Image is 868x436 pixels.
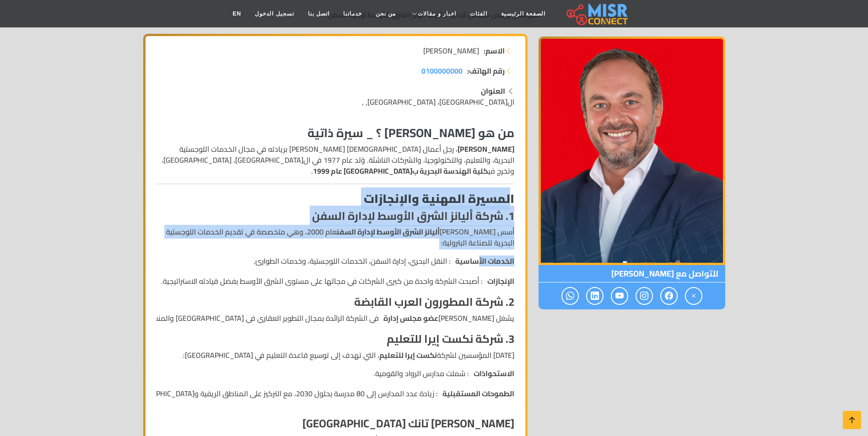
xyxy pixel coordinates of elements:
span: للتواصل مع [PERSON_NAME] [539,265,725,282]
li: : أصبحت الشركة واحدة من كبرى الشركات في مجالها على مستوى الشرق الأوسط بفضل قيادته الاستراتيجية. [156,276,514,287]
a: خدماتنا [336,5,369,22]
strong: الخدمات الأساسية [455,255,514,266]
span: اخبار و مقالات [418,10,456,18]
strong: المسيرة المهنية والإنجازات [364,187,514,210]
a: من نحن [369,5,403,22]
img: main.misr_connect [566,2,628,25]
p: [DATE] المؤسسين لشركة ، التي تهدف إلى توسيع قاعدة التعليم في [GEOGRAPHIC_DATA]: [156,350,514,361]
strong: العنوان [481,84,505,98]
strong: عضو مجلس إدارة [383,313,438,324]
strong: رقم الهاتف: [467,65,505,76]
strong: الإنجازات [487,276,514,287]
strong: الطموحات المستقبلية [442,388,514,399]
a: اتصل بنا [301,5,336,22]
strong: الاستحواذات [474,368,514,379]
strong: [PERSON_NAME] [458,142,514,156]
a: الصفحة الرئيسية [494,5,552,22]
p: ، رجل أعمال [DEMOGRAPHIC_DATA] [PERSON_NAME] بريادته في مجال الخدمات اللوجستية البحرية، والتعليم،... [156,144,514,176]
li: : شملت مدارس الرواد والقومية. [124,368,514,379]
img: أحمد طارق خليل [539,37,725,265]
strong: 1. شركة أليانز الشرق الأوسط لإدارة السفن [312,206,514,226]
a: EN [226,5,248,22]
strong: أليانز الشرق الأوسط لإدارة السفن [337,225,440,239]
strong: الاسم: [484,45,505,56]
span: 0100000000 [421,64,463,78]
a: اخبار و مقالات [403,5,463,22]
strong: كلية الهندسة البحرية ب[GEOGRAPHIC_DATA] عام 1999 [313,164,488,178]
a: 0100000000 [421,65,463,76]
strong: نكست إيرا للتعليم [379,348,437,362]
li: : النقل البحري، إدارة السفن، الخدمات اللوجستية، وخدمات الطوارئ. [156,255,514,266]
h3: من هو [PERSON_NAME] ؟ _ سيرة ذاتية [156,126,514,140]
strong: 3. شركة نكست إيرا للتعليم [387,329,514,349]
li: : زيادة عدد المدارس إلى 80 مدرسة بحلول 2030، مع التركيز على المناطق الريفية و[GEOGRAPHIC_DATA]. [124,388,514,399]
strong: 2. شركة المطورون العرب القابضة [354,292,514,312]
a: الفئات [463,5,494,22]
a: تسجيل الدخول [248,5,301,22]
strong: [PERSON_NAME] تانك [GEOGRAPHIC_DATA] [302,413,514,434]
p: أسس [PERSON_NAME] عام 2000، وهي متخصصة في تقديم الخدمات اللوجستية البحرية للصناعة البترولية: [156,226,514,248]
span: ال[GEOGRAPHIC_DATA]، [GEOGRAPHIC_DATA], , [362,95,514,109]
li: يشغل [PERSON_NAME] في الشركة الرائدة بمجال التطوير العقاري في [GEOGRAPHIC_DATA] والمنطقة. [156,313,514,324]
span: [PERSON_NAME] [423,45,479,56]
